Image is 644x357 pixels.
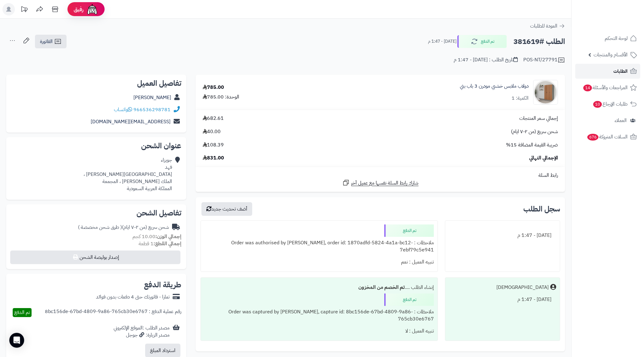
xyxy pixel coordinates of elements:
[384,224,434,237] div: تم الدفع
[523,56,565,64] div: POS-NT/27791
[593,101,602,108] span: 10
[10,250,180,264] button: إصدار بوليصة الشحن
[575,31,640,46] a: لوحة التحكم
[205,256,434,268] div: تنبيه العميل : نعم
[155,233,181,240] strong: إجمالي الوزن:
[133,106,171,113] a: 966536298781
[506,141,558,149] span: ضريبة القيمة المضافة 15%
[511,128,558,135] span: شحن سريع (من ٢-٧ ايام)
[40,38,53,45] span: الفاتورة
[114,324,170,339] div: مصدر الطلب :الموقع الإلكتروني
[78,224,169,231] div: شحن سريع (من ٢-٧ ايام)
[530,22,557,30] span: العودة للطلبات
[602,5,638,18] img: logo-2.png
[583,85,592,91] span: 14
[605,34,628,43] span: لوحة التحكم
[457,35,507,48] button: تم الدفع
[132,233,181,240] small: 10.00 كجم
[86,3,98,15] img: ai-face.png
[460,83,529,90] a: دولاب ملابس خشبي مودرن 3 باب بني
[205,306,434,325] div: ملاحظات : Order was captured by [PERSON_NAME], capture id: 8bc156de-67bd-4809-9a86-765cb30e6767
[153,240,181,247] strong: إجمالي القطع:
[203,94,239,101] div: الوحدة: 785.00
[593,100,628,108] span: طلبات الإرجاع
[530,22,565,30] a: العودة للطلبات
[519,115,558,122] span: إجمالي سعر المنتجات
[575,129,640,144] a: السلات المتروكة676
[35,35,67,48] a: الفاتورة
[496,284,549,291] div: [DEMOGRAPHIC_DATA]
[139,240,181,247] small: 1 قطعة
[11,142,181,150] h2: عنوان الشحن
[449,229,556,242] div: [DATE] - 1:47 م
[14,309,30,316] span: تم الدفع
[133,94,171,101] a: [PERSON_NAME]
[203,115,224,122] span: 682.61
[114,106,132,113] a: واتساب
[384,294,434,306] div: تم الدفع
[16,3,32,17] a: تحديثات المنصة
[45,308,181,317] div: رقم عملية الدفع : 8bc156de-67bd-4809-9a86-765cb30e6767
[594,50,628,59] span: الأقسام والمنتجات
[428,38,456,45] small: [DATE] - 1:47 م
[615,116,627,125] span: العملاء
[613,67,628,76] span: الطلبات
[575,97,640,111] a: طلبات الإرجاع10
[575,64,640,79] a: الطلبات
[198,172,563,179] div: رابط السلة
[529,155,558,162] span: الإجمالي النهائي
[114,332,170,339] div: مصدر الزيارة: جوجل
[575,113,640,128] a: العملاء
[512,95,529,102] div: الكمية: 1
[587,134,599,141] span: 676
[342,179,419,187] a: شارك رابط السلة نفسها مع عميل آخر
[575,80,640,95] a: المراجعات والأسئلة14
[74,6,84,13] span: رفيق
[84,157,172,192] div: جويزاء فهد [GEOGRAPHIC_DATA][PERSON_NAME] ، الملك [PERSON_NAME] ، المجمعة المملكة العربية السعودية
[583,83,628,92] span: المراجعات والأسئلة
[11,209,181,217] h2: تفاصيل الشحن
[203,141,224,149] span: 108.39
[523,205,560,213] h3: سجل الطلب
[534,80,558,105] img: 1759047319-110103010036-90x90.jpg
[203,128,221,135] span: 40.00
[513,35,565,48] h2: الطلب #381619
[449,294,556,306] div: [DATE] - 1:47 م
[91,118,171,125] a: [EMAIL_ADDRESS][DOMAIN_NAME]
[587,133,628,141] span: السلات المتروكة
[203,84,224,91] div: 785.00
[351,180,419,187] span: شارك رابط السلة نفسها مع عميل آخر
[201,202,252,216] button: أضف تحديث جديد
[205,237,434,256] div: ملاحظات : Order was authorised by [PERSON_NAME], order id: 1870adfd-5824-4a1a-bc12-7ebf79c5e941
[205,325,434,337] div: تنبيه العميل : لا
[454,56,518,63] div: تاريخ الطلب : [DATE] - 1:47 م
[78,224,122,231] span: ( طرق شحن مخصصة )
[144,281,181,289] h2: طريقة الدفع
[9,333,24,348] div: Open Intercom Messenger
[203,155,224,162] span: 831.00
[205,281,434,294] div: إنشاء الطلب ....
[11,80,181,87] h2: تفاصيل العميل
[358,284,405,291] b: تم الخصم من المخزون
[96,294,170,301] div: تمارا - فاتورتك حتى 4 دفعات بدون فوائد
